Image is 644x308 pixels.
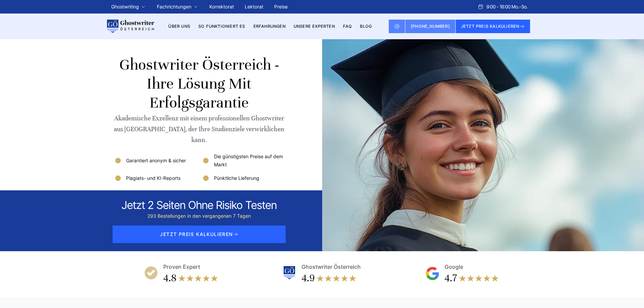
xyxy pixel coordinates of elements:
img: Schedule [478,4,484,9]
div: 4.7 [445,271,457,285]
li: Pünktliche Lieferung [202,174,285,182]
span: JETZT PREIS KALKULIEREN [113,226,286,243]
div: Jetzt 2 seiten ohne risiko testen [122,198,277,212]
a: Lektorat [245,4,263,9]
img: Plagiats- und KI-Reports [114,174,122,182]
img: Proven Expert [144,266,158,280]
img: stars [178,271,218,285]
a: FAQ [343,24,352,29]
span: [PHONE_NUMBER] [411,24,450,29]
img: stars [458,271,499,285]
img: Email [394,24,400,29]
button: JETZT PREIS KALKULIEREN [456,20,530,33]
div: Ghostwriter Österreich [302,262,361,271]
a: Unsere Experten [294,24,335,29]
img: Google Reviews [426,267,439,280]
a: BLOG [360,24,372,29]
a: Über uns [168,24,190,29]
img: Die günstigsten Preise auf dem Markt [202,157,210,165]
div: 4.9 [302,271,315,285]
li: Garantiert anonym & sicher [114,152,197,169]
li: Die günstigsten Preise auf dem Markt [202,152,285,169]
img: Pünktliche Lieferung [202,174,210,182]
div: Proven Expert [163,262,200,271]
div: Google [445,262,463,271]
a: So funktioniert es [198,24,245,29]
a: Fachrichtungen [157,3,191,11]
div: 293 Bestellungen in den vergangenen 7 Tagen [122,212,277,220]
a: Erfahrungen [254,24,286,29]
a: Preise [274,4,288,9]
a: Ghostwriting [111,3,139,11]
img: stars [316,271,357,285]
h1: Ghostwriter Österreich - Ihre Lösung mit Erfolgsgarantie [114,55,285,112]
img: logo wirschreiben [106,20,154,33]
img: Garantiert anonym & sicher [114,157,122,165]
div: Akademische Exzellenz mit einem professionellen Ghostwriter aus [GEOGRAPHIC_DATA], der Ihre Studi... [114,113,285,145]
li: Plagiats- und KI-Reports [114,174,197,182]
span: 9:00 - 18:00 Mo.-So. [486,3,528,11]
img: Ghostwriter [283,266,296,280]
a: [PHONE_NUMBER] [405,20,456,33]
div: 4.8 [163,271,176,285]
a: Korrektorat [209,4,234,9]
